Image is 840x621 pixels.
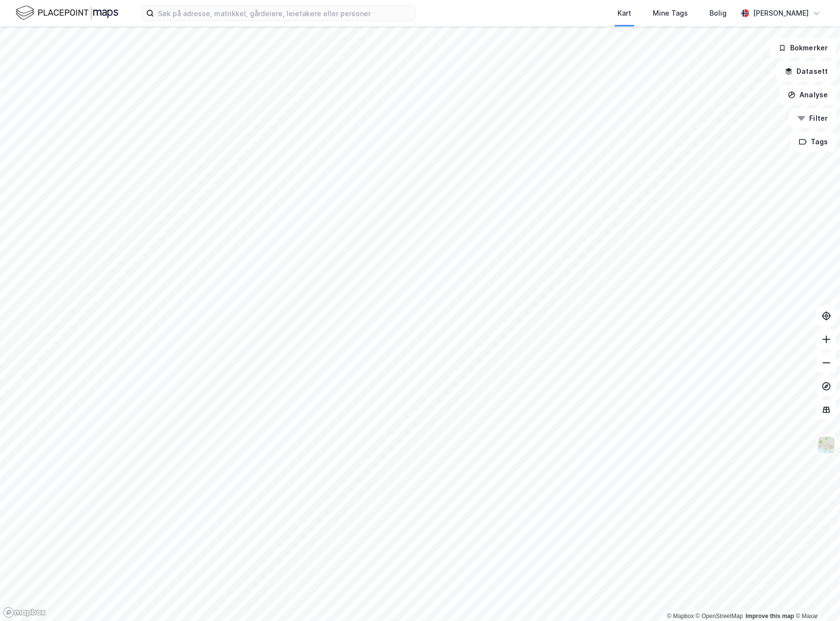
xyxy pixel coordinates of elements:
[746,613,794,620] a: Improve this map
[779,85,836,105] button: Analyse
[709,7,727,19] div: Bolig
[791,132,836,152] button: Tags
[618,7,631,19] div: Kart
[3,607,46,618] a: Mapbox homepage
[789,109,836,128] button: Filter
[770,38,836,58] button: Bokmerker
[776,62,836,81] button: Datasett
[667,613,694,620] a: Mapbox
[791,574,840,621] iframe: Chat Widget
[696,613,743,620] a: OpenStreetMap
[791,574,840,621] div: Kontrollprogram for chat
[154,6,415,21] input: Søk på adresse, matrikkel, gårdeiere, leietakere eller personer
[753,7,809,19] div: [PERSON_NAME]
[16,4,118,22] img: logo.f888ab2527a4732fd821a326f86c7f29.svg
[653,7,688,19] div: Mine Tags
[817,436,836,454] img: Z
